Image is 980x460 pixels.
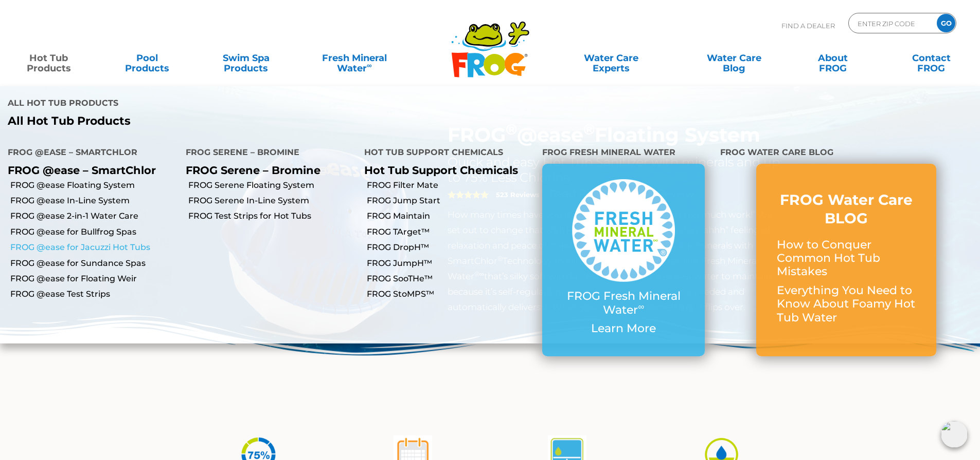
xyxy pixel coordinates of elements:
a: FROG DropH™ [367,242,534,253]
p: How to Conquer Common Hot Tub Mistakes [777,238,916,279]
h4: FROG @ease – SmartChlor [8,143,170,164]
sup: ∞ [367,61,372,69]
input: Zip Code Form [857,16,926,31]
p: FROG Fresh Mineral Water [563,290,684,317]
input: GO [937,14,955,32]
a: FROG Test Strips for Hot Tubs [188,210,356,222]
a: FROG @ease for Sundance Spas [10,258,178,269]
a: PoolProducts [109,48,186,68]
img: openIcon [941,421,968,448]
h4: Hot Tub Support Chemicals [364,143,527,164]
a: FROG TArget™ [367,226,534,238]
h4: FROG Serene – Bromine [186,143,348,164]
a: ContactFROG [893,48,970,68]
a: Hot Tub Support Chemicals [364,164,518,177]
h3: FROG Water Care BLOG [777,190,916,228]
p: FROG Serene – Bromine [186,164,348,177]
a: FROG Serene In-Line System [188,195,356,206]
p: Find A Dealer [781,13,835,39]
a: FROG Water Care BLOG How to Conquer Common Hot Tub Mistakes Everything You Need to Know About Foa... [777,190,916,330]
a: FROG Serene Floating System [188,180,356,191]
a: Fresh MineralWater∞ [306,48,402,68]
a: AboutFROG [794,48,871,68]
a: Hot TubProducts [10,48,87,68]
a: FROG Fresh Mineral Water∞ Learn More [563,179,684,340]
p: FROG @ease – SmartChlor [8,164,170,177]
a: FROG StoMPS™ [367,289,534,300]
a: All Hot Tub Products [8,114,483,128]
a: Water CareExperts [549,48,673,68]
a: FROG @ease Floating System [10,180,178,191]
a: Swim SpaProducts [208,48,284,68]
a: FROG Jump Start [367,195,534,206]
p: Learn More [563,322,684,335]
h4: FROG Water Care Blog [720,143,972,164]
a: FROG JumpH™ [367,258,534,269]
a: FROG Maintain [367,210,534,222]
h4: All Hot Tub Products [8,94,483,114]
a: Water CareBlog [696,48,772,68]
a: FROG @ease for Jacuzzi Hot Tubs [10,242,178,253]
a: FROG SooTHe™ [367,273,534,284]
a: FROG @ease for Bullfrog Spas [10,226,178,238]
a: FROG @ease 2-in-1 Water Care [10,210,178,222]
p: Everything You Need to Know About Foamy Hot Tub Water [777,284,916,324]
a: FROG Filter Mate [367,180,534,191]
a: FROG @ease Test Strips [10,289,178,300]
sup: ∞ [638,301,644,312]
h4: FROG Fresh Mineral Water [542,143,705,164]
a: FROG @ease for Floating Weir [10,273,178,284]
a: FROG @ease In-Line System [10,195,178,206]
